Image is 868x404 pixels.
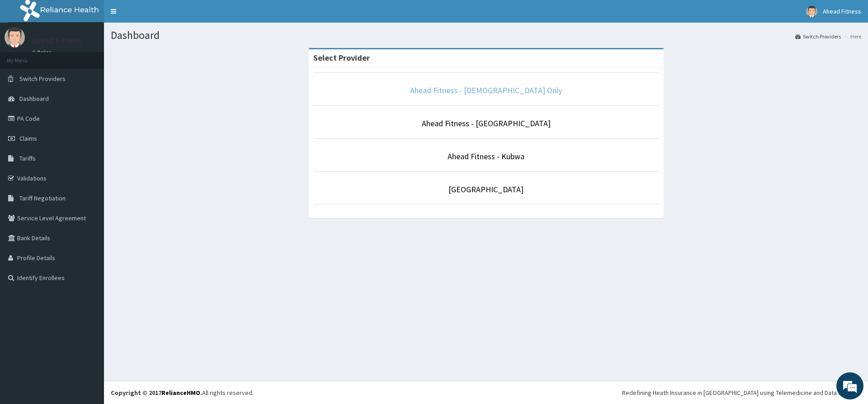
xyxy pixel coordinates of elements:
a: Online [32,49,53,56]
p: Ahead Fitness [32,37,81,45]
h1: Dashboard [111,29,861,41]
li: Here [842,33,861,40]
a: [GEOGRAPHIC_DATA] [448,184,524,195]
a: RelianceHMO [161,389,200,397]
a: Switch Providers [795,33,841,40]
strong: Select Provider [313,52,370,63]
span: Tariff Negotiation [19,194,66,202]
span: Switch Providers [19,75,66,83]
span: Ahead Fitness [823,7,861,15]
span: Dashboard [19,95,49,103]
a: Ahead Fitness - [DEMOGRAPHIC_DATA] Only [410,85,562,95]
a: Ahead Fitness - Kubwa [448,151,524,162]
img: User Image [806,6,817,17]
a: Ahead Fitness - [GEOGRAPHIC_DATA] [422,118,551,128]
img: User Image [5,27,25,48]
span: Claims [19,134,37,143]
strong: Copyright © 2017 . [111,389,202,397]
div: Redefining Heath Insurance in [GEOGRAPHIC_DATA] using Telemedicine and Data Science! [622,388,861,397]
footer: All rights reserved. [104,381,868,404]
span: Tariffs [19,154,36,162]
